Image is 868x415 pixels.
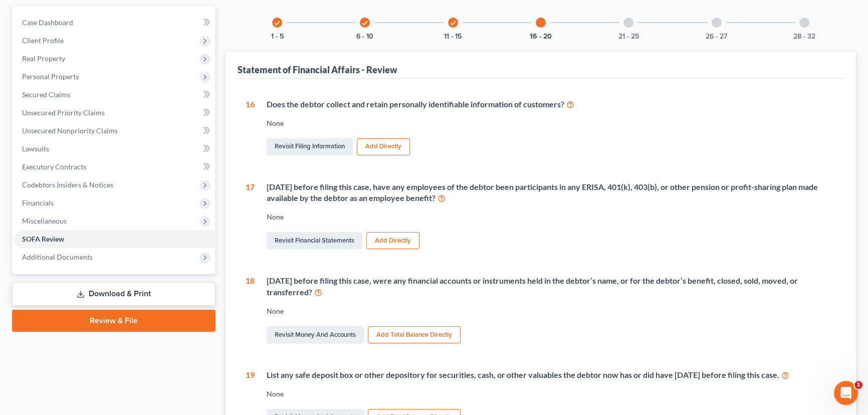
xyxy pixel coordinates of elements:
[22,162,86,171] span: Executory Contracts
[22,54,65,63] span: Real Property
[14,158,215,176] a: Executory Contracts
[22,217,67,225] span: Miscellaneous
[22,253,93,261] span: Additional Documents
[22,126,118,135] span: Unsecured Nonpriority Claims
[267,138,353,155] a: Revisit Filing Information
[444,33,462,40] button: 11 - 15
[618,33,639,40] button: 21 - 25
[834,381,858,405] iframe: Intercom live chat
[356,33,373,40] button: 6 - 10
[274,20,281,27] i: check
[793,33,815,40] button: 28 - 32
[14,230,215,248] a: SOFA Review
[14,122,215,140] a: Unsecured Nonpriority Claims
[12,282,215,306] a: Download & Print
[14,86,215,104] a: Secured Claims
[22,144,49,153] span: Lawsuits
[246,275,255,345] div: 18
[238,64,397,76] div: Statement of Financial Affairs - Review
[368,326,461,343] button: Add Total Balance Directly
[14,14,215,32] a: Case Dashboard
[706,33,727,40] button: 26 - 27
[22,90,70,99] span: Secured Claims
[22,18,73,27] span: Case Dashboard
[267,306,836,316] div: None
[530,33,552,40] button: 16 - 20
[267,389,836,399] div: None
[357,138,410,155] button: Add Directly
[267,181,836,204] div: [DATE] before filing this case, have any employees of the debtor been participants in any ERISA, ...
[14,104,215,122] a: Unsecured Priority Claims
[22,108,105,117] span: Unsecured Priority Claims
[22,235,64,243] span: SOFA Review
[271,33,284,40] button: 1 - 5
[246,181,255,252] div: 17
[14,140,215,158] a: Lawsuits
[854,381,862,389] span: 1
[22,36,64,45] span: Client Profile
[450,20,457,27] i: check
[267,275,836,298] div: [DATE] before filing this case, were any financial accounts or instruments held in the debtor’s n...
[12,310,215,332] a: Review & File
[246,99,255,157] div: 16
[361,20,368,27] i: check
[267,99,836,110] div: Does the debtor collect and retain personally identifiable information of customers?
[366,232,419,249] button: Add Directly
[267,118,836,128] div: None
[267,369,836,381] div: List any safe deposit box or other depository for securities, cash, or other valuables the debtor...
[22,72,79,81] span: Personal Property
[267,232,362,249] a: Revisit Financial Statements
[22,198,54,207] span: Financials
[267,326,364,343] a: Revisit Money and Accounts
[267,212,836,222] div: None
[22,180,113,189] span: Codebtors Insiders & Notices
